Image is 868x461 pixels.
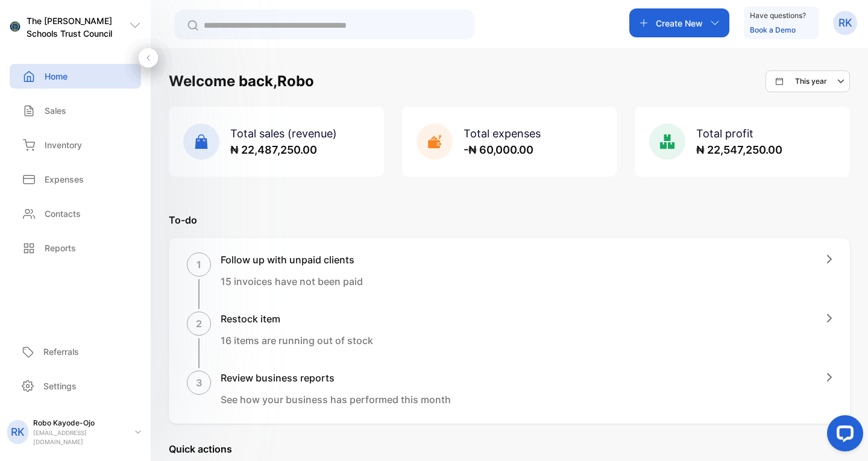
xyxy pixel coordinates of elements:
[817,410,868,461] iframe: LiveChat chat widget
[464,143,533,156] span: -₦ 60,000.00
[750,25,796,34] a: Book a Demo
[696,127,753,140] span: Total profit
[45,173,84,186] p: Expenses
[10,21,20,32] img: logo
[221,392,451,407] p: See how your business has performed this month
[33,428,125,447] p: [EMAIL_ADDRESS][DOMAIN_NAME]
[45,207,81,220] p: Contacts
[230,127,337,140] span: Total sales (revenue)
[197,257,201,272] p: 1
[196,316,202,331] p: 2
[221,252,363,267] h1: Follow up with unpaid clients
[43,380,77,392] p: Settings
[169,213,850,227] p: To-do
[766,71,850,92] button: This year
[221,333,373,348] p: 16 items are running out of stock
[833,8,857,37] button: RK
[629,8,729,37] button: Create New
[45,139,82,151] p: Inventory
[27,14,129,40] p: The [PERSON_NAME] Schools Trust Council
[656,17,703,30] p: Create New
[221,371,451,385] h1: Review business reports
[11,424,25,440] p: RK
[196,375,203,390] p: 3
[221,274,363,289] p: 15 invoices have not been paid
[750,10,806,22] p: Have questions?
[696,143,782,156] span: ₦ 22,547,250.00
[45,104,66,117] p: Sales
[795,76,827,87] p: This year
[33,418,125,428] p: Robo Kayode-Ojo
[230,143,317,156] span: ₦ 22,487,250.00
[45,242,76,254] p: Reports
[169,442,850,456] p: Quick actions
[838,15,852,31] p: RK
[169,71,314,92] h1: Welcome back, Robo
[464,127,541,140] span: Total expenses
[45,70,68,83] p: Home
[43,345,79,358] p: Referrals
[221,312,373,326] h1: Restock item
